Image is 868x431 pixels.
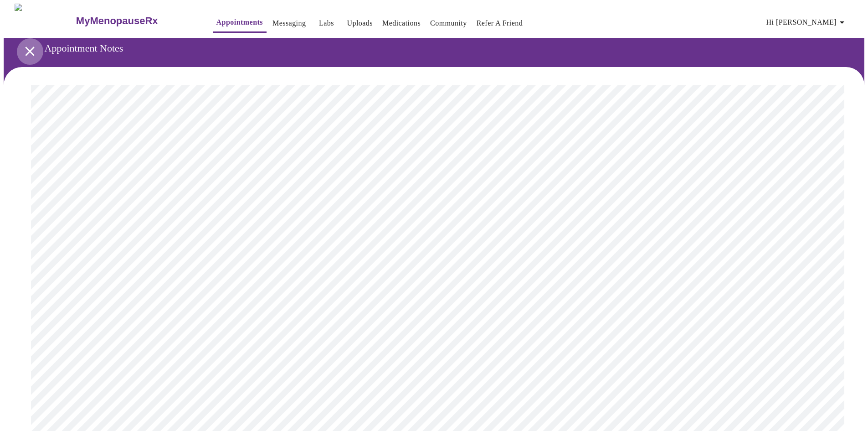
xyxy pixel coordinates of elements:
[272,17,306,30] a: Messaging
[312,14,341,32] button: Labs
[269,14,309,32] button: Messaging
[347,17,373,30] a: Uploads
[430,17,467,30] a: Community
[75,5,194,37] a: MyMenopauseRx
[766,16,847,29] span: Hi [PERSON_NAME]
[76,15,158,27] h3: MyMenopauseRx
[426,14,471,32] button: Community
[473,14,527,32] button: Refer a Friend
[16,38,43,65] button: open drawer
[216,16,263,29] a: Appointments
[477,17,523,30] a: Refer a Friend
[15,4,75,38] img: MyMenopauseRx Logo
[763,13,851,31] button: Hi [PERSON_NAME]
[319,17,334,30] a: Labs
[382,17,421,30] a: Medications
[379,14,424,32] button: Medications
[343,14,376,32] button: Uploads
[45,42,817,54] h3: Appointment Notes
[213,13,267,33] button: Appointments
